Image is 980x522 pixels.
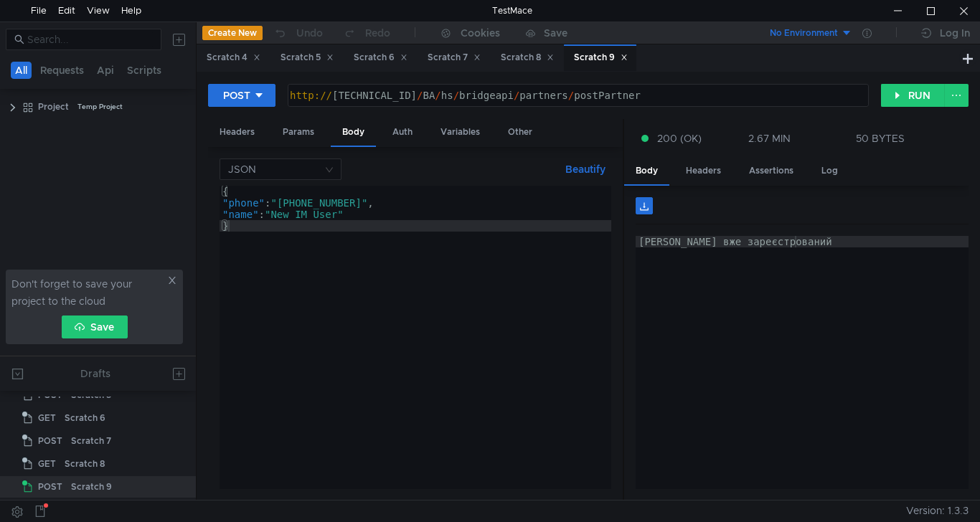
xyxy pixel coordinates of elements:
[71,430,111,452] div: Scratch 7
[753,22,852,44] button: No Environment
[429,119,491,146] div: Variables
[65,407,105,429] div: Scratch 6
[381,119,424,146] div: Auth
[738,158,805,184] div: Assertions
[748,132,791,145] div: 2.67 MIN
[71,476,112,498] div: Scratch 9
[574,50,628,65] div: Scratch 9
[657,130,702,146] span: 200 (OK)
[62,315,128,338] button: Save
[674,158,732,184] div: Headers
[624,158,669,186] div: Body
[881,84,945,107] button: RUN
[560,161,611,178] button: Beautify
[123,62,166,79] button: Scripts
[38,453,56,475] span: GET
[461,24,500,42] div: Cookies
[38,407,56,429] span: GET
[501,50,554,65] div: Scratch 8
[365,24,390,42] div: Redo
[263,22,333,44] button: Undo
[428,50,481,65] div: Scratch 7
[940,24,970,42] div: Log In
[65,453,105,475] div: Scratch 8
[770,27,838,40] div: No Environment
[496,119,544,146] div: Other
[208,84,275,107] button: POST
[11,275,164,310] span: Don't forget to save your project to the cloud
[810,158,849,184] div: Log
[207,50,260,65] div: Scratch 4
[906,500,969,521] span: Version: 1.3.3
[27,32,153,47] input: Search...
[271,119,326,146] div: Params
[281,50,334,65] div: Scratch 5
[333,22,400,44] button: Redo
[544,28,567,38] div: Save
[223,87,250,103] div: POST
[354,50,407,65] div: Scratch 6
[38,430,62,452] span: POST
[80,365,110,382] div: Drafts
[11,62,32,79] button: All
[93,62,118,79] button: Api
[331,119,376,147] div: Body
[36,62,88,79] button: Requests
[202,26,263,40] button: Create New
[38,96,69,118] div: Project
[38,476,62,498] span: POST
[296,24,323,42] div: Undo
[856,132,905,145] div: 50 BYTES
[77,96,123,118] div: Temp Project
[208,119,266,146] div: Headers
